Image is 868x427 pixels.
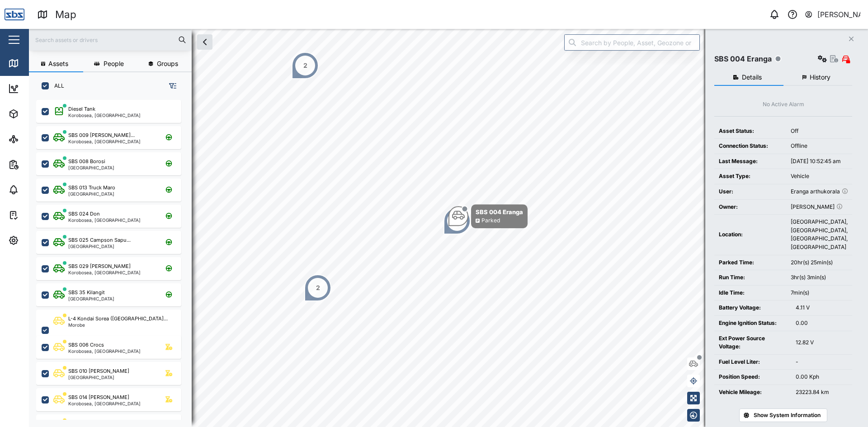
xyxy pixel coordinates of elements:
[24,109,52,119] div: Assets
[719,388,787,397] div: Vehicle Mileage:
[763,100,804,109] div: No Active Alarm
[24,58,44,68] div: Map
[49,82,64,89] label: ALL
[34,33,186,47] input: Search assets or drivers
[24,134,45,144] div: Sites
[443,207,471,235] div: Map marker
[24,185,52,195] div: Alarms
[719,258,782,267] div: Parked Time:
[791,172,848,181] div: Vehicle
[104,61,124,67] span: People
[48,61,68,67] span: Assets
[791,142,848,150] div: Offline
[719,230,782,239] div: Location:
[476,207,523,216] div: SBS 004 Eranga
[68,270,141,275] div: Korobosea, [GEOGRAPHIC_DATA]
[719,127,782,136] div: Asset Status:
[24,235,56,245] div: Settings
[68,192,115,196] div: [GEOGRAPHIC_DATA]
[796,388,848,397] div: 23223.84 km
[316,283,320,293] div: 2
[68,139,141,144] div: Korobosea, [GEOGRAPHIC_DATA]
[304,274,331,301] div: Map marker
[791,203,848,211] div: [PERSON_NAME]
[68,131,135,139] div: SBS 009 [PERSON_NAME]...
[791,218,848,251] div: [GEOGRAPHIC_DATA], [GEOGRAPHIC_DATA], [GEOGRAPHIC_DATA], [GEOGRAPHIC_DATA]
[796,338,848,347] div: 12.82 V
[796,319,848,328] div: 0.00
[564,34,700,51] input: Search by People, Asset, Geozone or Place
[804,8,861,21] button: [PERSON_NAME]
[24,210,48,220] div: Tasks
[303,61,307,70] div: 2
[791,188,848,196] div: Eranga arthukorala
[791,157,848,166] div: [DATE] 10:52:45 am
[292,52,319,79] div: Map marker
[5,5,24,24] img: Main Logo
[719,273,782,282] div: Run Time:
[719,319,787,328] div: Engine Ignition Status:
[742,74,762,80] span: Details
[24,84,64,94] div: Dashboard
[817,9,861,20] div: [PERSON_NAME]
[68,113,141,117] div: Korobosea, [GEOGRAPHIC_DATA]
[796,358,848,366] div: -
[68,165,114,170] div: [GEOGRAPHIC_DATA]
[719,172,782,181] div: Asset Type:
[791,289,848,297] div: 7min(s)
[68,375,129,380] div: [GEOGRAPHIC_DATA]
[157,61,178,67] span: Groups
[719,373,787,381] div: Position Speed:
[68,218,141,222] div: Korobosea, [GEOGRAPHIC_DATA]
[810,74,830,80] span: History
[719,203,782,211] div: Owner:
[68,289,105,296] div: SBS 35 Kilangit
[68,349,141,353] div: Korobosea, [GEOGRAPHIC_DATA]
[796,304,848,312] div: 4.11 V
[448,204,528,228] div: Map marker
[68,394,129,401] div: SBS 014 [PERSON_NAME]
[791,258,848,267] div: 20hr(s) 25min(s)
[714,53,772,65] div: SBS 004 Eranga
[68,401,141,406] div: Korobosea, [GEOGRAPHIC_DATA]
[68,315,168,323] div: L-4 Kondai Sorea ([GEOGRAPHIC_DATA]...
[719,142,782,150] div: Connection Status:
[36,97,191,420] div: grid
[754,409,821,422] span: Show System Information
[739,408,827,422] button: Show System Information
[68,296,114,301] div: [GEOGRAPHIC_DATA]
[68,367,129,375] div: SBS 010 [PERSON_NAME]
[719,304,787,312] div: Battery Voltage:
[29,29,868,427] canvas: Map
[68,341,104,349] div: SBS 006 Crocs
[791,273,848,282] div: 3hr(s) 3min(s)
[68,158,105,165] div: SBS 008 Borosi
[719,188,782,196] div: User:
[68,184,115,192] div: SBS 013 Truck Maro
[68,323,168,327] div: Morobe
[68,210,100,218] div: SBS 024 Don
[68,236,131,244] div: SBS 025 Campson Sapu...
[68,105,95,113] div: Diesel Tank
[791,127,848,136] div: Off
[719,289,782,297] div: Idle Time:
[796,373,848,381] div: 0.00 Kph
[68,244,131,249] div: [GEOGRAPHIC_DATA]
[24,160,54,169] div: Reports
[719,358,787,366] div: Fuel Level Liter:
[55,7,76,23] div: Map
[719,157,782,166] div: Last Message:
[68,263,131,270] div: SBS 029 [PERSON_NAME]
[481,216,500,225] div: Parked
[719,334,787,351] div: Ext Power Source Voltage:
